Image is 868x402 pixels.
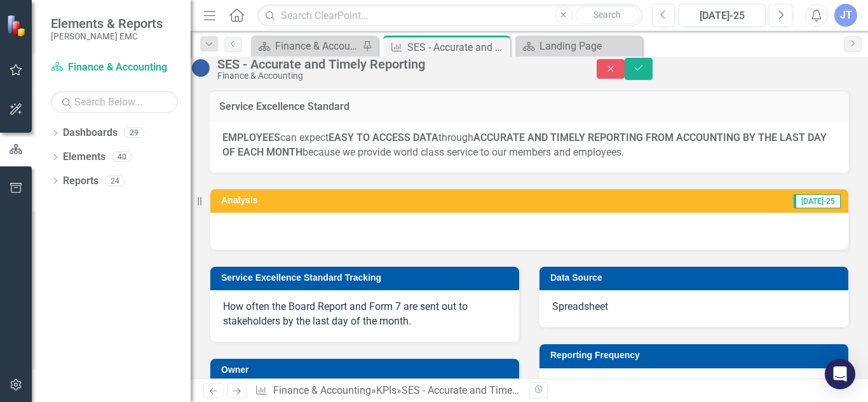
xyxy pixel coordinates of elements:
[105,175,125,186] div: 24
[6,14,29,36] img: ClearPoint Strategy
[63,150,105,164] a: Elements
[679,4,766,27] button: [DATE]-25
[407,39,507,55] div: SES - Accurate and Timely Reporting
[63,174,98,189] a: Reports
[63,126,118,140] a: Dashboards
[124,128,144,138] div: 29
[329,131,438,144] strong: EASY TO ACCESS DATA
[825,359,855,389] div: Open Intercom Messenger
[219,101,839,112] h3: Service Excellence Standard
[222,131,836,160] p: can expect through because we provide world class service to our members and employees.
[222,131,280,144] strong: EMPLOYEES
[51,16,163,31] span: Elements & Reports
[593,10,621,20] span: Search
[683,8,761,23] div: [DATE]-25
[217,71,571,81] div: Finance & Accounting
[222,131,827,158] strong: ACCURATE AND TIMELY REPORTING FROM ACCOUNTING BY THE LAST DAY OF EACH MONTH
[576,6,639,24] button: Search
[112,152,132,163] div: 40
[550,351,842,360] h3: Reporting Frequency
[257,4,642,27] input: Search ClearPoint...
[51,91,178,113] input: Search Below...
[221,196,489,205] h3: Analysis
[539,38,639,54] div: Landing Page
[255,384,520,398] div: » »
[51,60,178,75] a: Finance & Accounting
[223,300,468,327] span: How often the Board Report and Form 7 are sent out to stakeholders by the last day of the month.
[254,38,359,54] a: Finance & Accounting
[552,300,836,314] p: Spreadsheet
[221,365,513,375] h3: Owner
[834,4,857,27] button: JT
[273,384,371,396] a: Finance & Accounting
[550,273,842,283] h3: Data Source
[275,38,359,54] div: Finance & Accounting
[376,384,397,396] a: KPIs
[217,57,571,71] div: SES - Accurate and Timely Reporting
[51,31,163,41] small: [PERSON_NAME] EMC
[402,384,566,396] div: SES - Accurate and Timely Reporting
[221,273,513,283] h3: Service Excellence Standard Tracking
[794,194,841,208] span: [DATE]-25
[191,58,211,78] img: No Information
[519,38,639,54] a: Landing Page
